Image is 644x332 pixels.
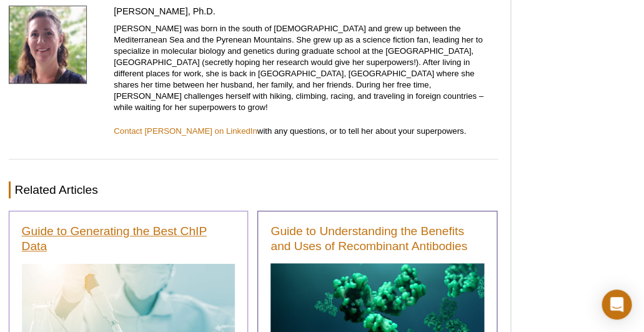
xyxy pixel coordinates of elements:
[270,224,484,254] a: Guide to Understanding the Benefits and Uses of Recombinant Antibodies
[9,181,498,198] h2: Related Articles
[9,6,87,84] img: Anne-Sophie Ay-Berthomieu
[114,126,498,137] p: with any questions, or to tell her about your superpowers.
[114,126,257,136] a: Contact [PERSON_NAME] on LinkedIn
[602,289,632,319] div: Open Intercom Messenger
[114,6,498,17] h4: [PERSON_NAME], Ph.D.
[114,23,498,113] p: [PERSON_NAME] was born in the south of [DEMOGRAPHIC_DATA] and grew up between the Mediterranean S...
[22,224,235,254] a: Guide to Generating the Best ChIP Data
